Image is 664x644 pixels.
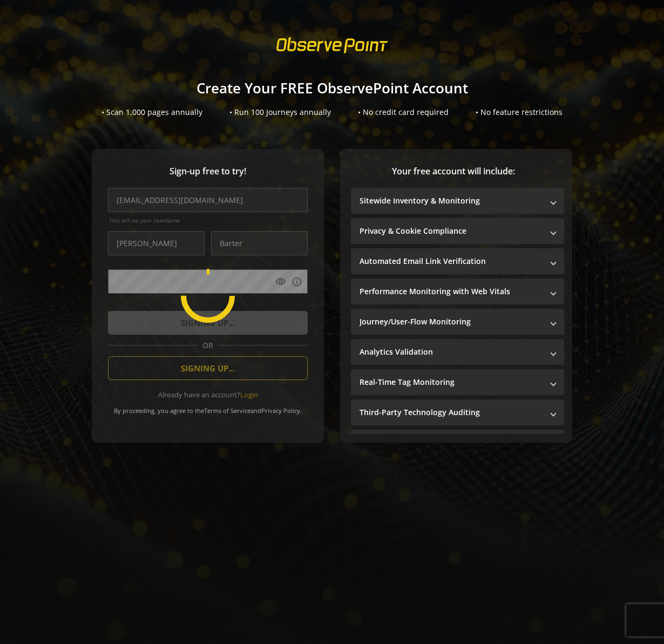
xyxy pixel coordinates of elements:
[358,107,449,118] div: • No credit card required
[261,406,300,415] a: Privacy Policy
[360,286,543,297] mat-panel-title: Performance Monitoring with Web Vitals
[108,399,308,415] div: By proceeding, you agree to the and .
[351,339,564,365] mat-expansion-panel-header: Analytics Validation
[351,279,564,304] mat-expansion-panel-header: Performance Monitoring with Web Vitals
[360,407,543,418] mat-panel-title: Third-Party Technology Auditing
[360,195,543,206] mat-panel-title: Sitewide Inventory & Monitoring
[476,107,563,118] div: • No feature restrictions
[351,218,564,244] mat-expansion-panel-header: Privacy & Cookie Compliance
[351,430,564,456] mat-expansion-panel-header: Global Site Auditing
[360,377,543,388] mat-panel-title: Real-Time Tag Monitoring
[351,165,556,178] span: Your free account will include:
[360,226,543,236] mat-panel-title: Privacy & Cookie Compliance
[101,107,202,118] div: • Scan 1,000 pages annually
[351,369,564,395] mat-expansion-panel-header: Real-Time Tag Monitoring
[360,347,543,357] mat-panel-title: Analytics Validation
[229,107,331,118] div: • Run 100 Journeys annually
[351,188,564,214] mat-expansion-panel-header: Sitewide Inventory & Monitoring
[360,256,543,267] mat-panel-title: Automated Email Link Verification
[351,248,564,274] mat-expansion-panel-header: Automated Email Link Verification
[108,165,308,178] span: Sign-up free to try!
[351,399,564,425] mat-expansion-panel-header: Third-Party Technology Auditing
[204,406,250,415] a: Terms of Service
[360,316,543,327] mat-panel-title: Journey/User-Flow Monitoring
[351,309,564,335] mat-expansion-panel-header: Journey/User-Flow Monitoring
